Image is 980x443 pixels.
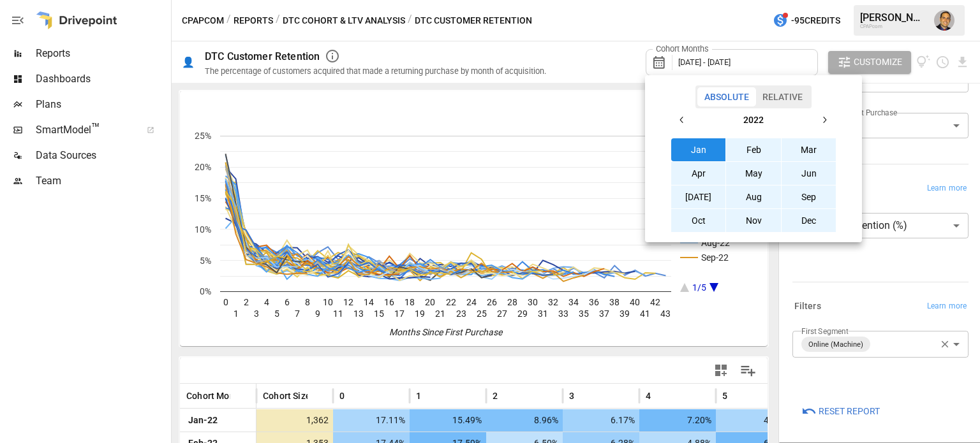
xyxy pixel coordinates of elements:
button: Sep [782,185,836,208]
button: Jun [782,162,836,185]
button: Absolute [697,87,756,106]
button: Feb [726,138,781,161]
button: Jan [671,138,726,161]
button: Relative [755,87,810,106]
button: Dec [782,209,836,232]
button: Mar [782,138,836,161]
button: 2022 [694,108,813,131]
button: Apr [671,162,726,185]
button: Aug [726,185,781,208]
button: Nov [726,209,781,232]
button: May [726,162,781,185]
button: Oct [671,209,726,232]
button: [DATE] [671,185,726,208]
